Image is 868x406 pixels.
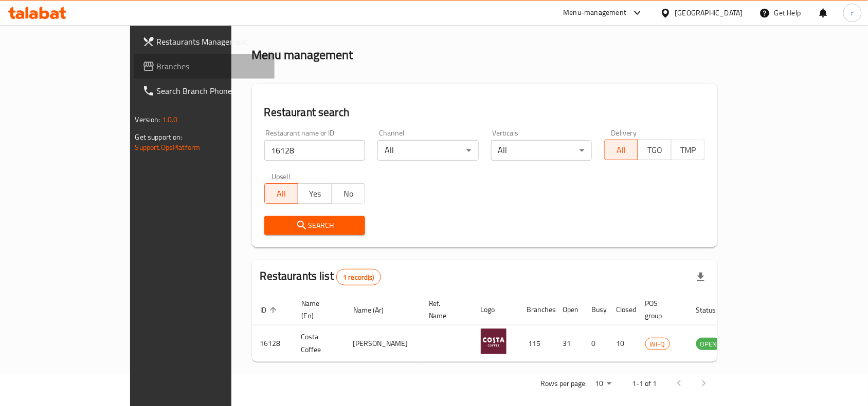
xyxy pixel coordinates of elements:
[564,7,627,19] div: Menu-management
[273,219,357,232] span: Search
[301,297,333,322] span: Name (En)
[491,140,592,161] div: All
[157,60,267,72] span: Branches
[611,129,637,137] label: Delivery
[676,143,701,158] span: TMP
[135,113,160,126] span: Version:
[272,173,291,180] label: Upsell
[297,14,365,26] span: Menu management
[298,183,332,204] button: Yes
[675,7,743,18] div: [GEOGRAPHIC_DATA]
[642,143,667,158] span: TGO
[134,54,275,79] a: Branches
[473,294,519,325] th: Logo
[264,216,365,235] button: Search
[608,294,637,325] th: Closed
[162,113,178,126] span: 1.0.0
[269,186,294,201] span: All
[135,141,201,154] a: Support.OpsPlatform
[260,304,280,316] span: ID
[584,294,608,325] th: Busy
[696,304,730,316] span: Status
[293,325,345,362] td: Costa Coffee
[609,143,634,158] span: All
[264,105,706,120] h2: Restaurant search
[645,297,676,322] span: POS group
[638,140,672,160] button: TGO
[646,338,670,350] span: WI-Q
[851,7,854,18] span: r
[134,79,275,103] a: Search Branch Phone
[519,294,555,325] th: Branches
[584,325,608,362] td: 0
[540,377,587,390] p: Rows per page:
[260,268,381,285] h2: Restaurants list
[252,47,353,63] h2: Menu management
[429,297,460,322] span: Ref. Name
[264,183,298,204] button: All
[264,140,365,161] input: Search for restaurant name or ID..
[336,186,361,201] span: No
[337,273,381,282] span: 1 record(s)
[608,325,637,362] td: 10
[353,304,397,316] span: Name (Ar)
[377,140,478,161] div: All
[632,377,657,390] p: 1-1 of 1
[604,140,638,160] button: All
[591,376,616,392] div: Rows per page:
[555,325,584,362] td: 31
[345,325,421,362] td: [PERSON_NAME]
[519,325,555,362] td: 115
[135,130,183,144] span: Get support on:
[157,35,267,48] span: Restaurants Management
[481,328,507,354] img: Costa Coffee
[671,140,705,160] button: TMP
[331,183,365,204] button: No
[555,294,584,325] th: Open
[696,338,721,350] span: OPEN
[252,294,777,362] table: enhanced table
[157,85,267,97] span: Search Branch Phone
[302,186,328,201] span: Yes
[134,29,275,54] a: Restaurants Management
[289,14,293,26] li: /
